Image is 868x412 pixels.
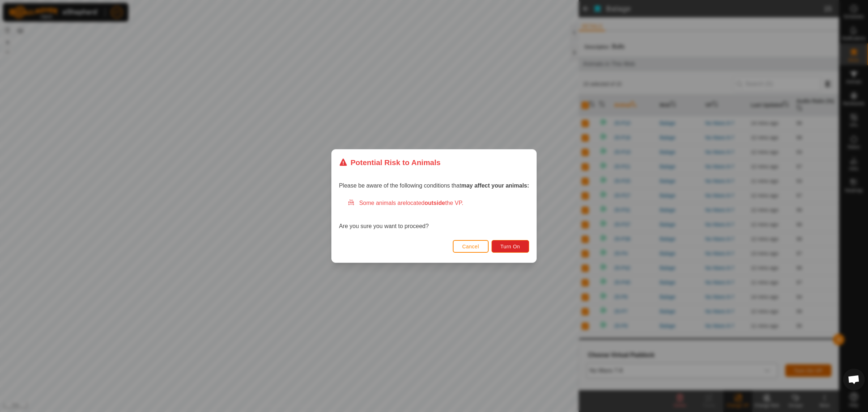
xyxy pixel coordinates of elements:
[843,369,865,390] div: Open chat
[501,244,520,249] span: Turn On
[425,200,445,206] strong: outside
[462,244,479,249] span: Cancel
[406,200,463,206] span: located the VP.
[348,199,529,207] div: Some animals are
[461,182,529,189] strong: may affect your animals:
[339,157,441,168] div: Potential Risk to Animals
[492,240,529,253] button: Turn On
[453,240,489,253] button: Cancel
[339,182,529,189] span: Please be aware of the following conditions that
[339,199,529,231] div: Are you sure you want to proceed?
